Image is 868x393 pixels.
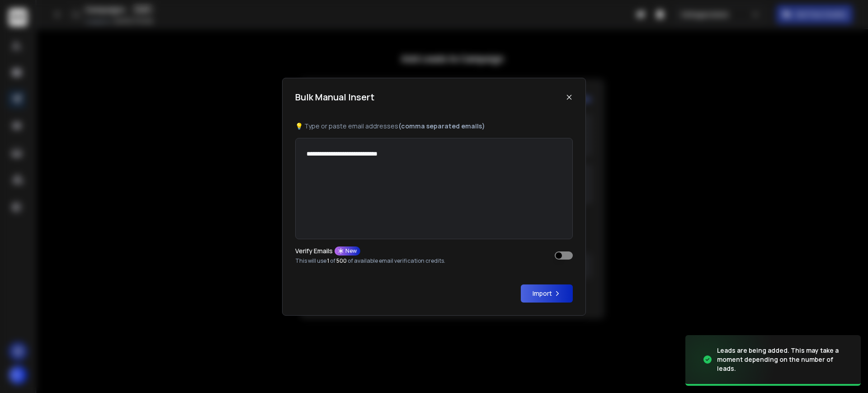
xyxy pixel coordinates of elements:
[327,257,329,265] span: 1
[295,91,374,104] h1: Bulk Manual Insert
[685,333,776,387] img: image
[336,257,347,265] span: 500
[295,122,573,131] p: 💡 Type or paste email addresses
[717,346,850,373] div: Leads are being added. This may take a moment depending on the number of leads.
[295,248,333,254] p: Verify Emails
[521,284,573,303] button: Import
[398,122,485,130] b: (comma separated emails)
[335,246,360,256] div: New
[295,257,445,265] p: This will use of of available email verification credits.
